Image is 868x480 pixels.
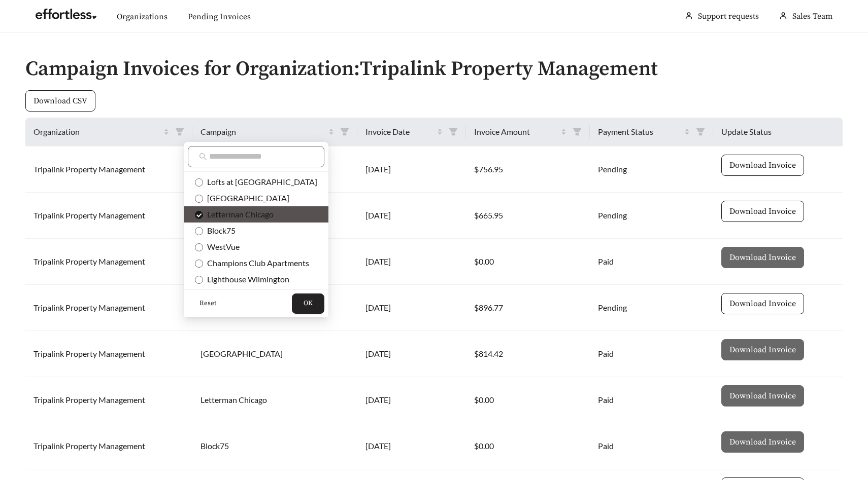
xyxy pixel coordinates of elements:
[203,177,317,187] span: Lofts at [GEOGRAPHIC_DATA]
[25,331,192,377] td: Tripalink Property Management
[721,431,804,453] button: Download Invoice
[192,423,357,469] td: Block75
[34,95,87,107] span: Download CSV
[203,242,240,251] span: WestVue
[721,385,804,407] button: Download Invoice
[175,127,184,136] span: filter
[192,331,357,377] td: [GEOGRAPHIC_DATA]
[171,124,188,140] span: filter
[25,90,95,112] button: Download CSV
[466,331,590,377] td: $814.42
[721,201,804,222] button: Download Invoice
[721,247,804,268] button: Download Invoice
[466,377,590,423] td: $0.00
[203,193,289,203] span: [GEOGRAPHIC_DATA]
[466,285,590,331] td: $896.77
[598,126,682,138] span: Payment Status
[292,293,324,314] button: OK
[573,127,582,136] span: filter
[25,423,192,469] td: Tripalink Property Management
[357,193,466,239] td: [DATE]
[25,285,192,331] td: Tripalink Property Management
[188,293,228,314] button: Reset
[199,299,216,309] span: Reset
[199,153,207,161] span: search
[729,205,796,217] span: Download Invoice
[25,239,192,285] td: Tripalink Property Management
[25,193,192,239] td: Tripalink Property Management
[201,126,326,138] span: Campaign
[698,11,759,21] a: Support requests
[203,274,289,284] span: Lighthouse Wilmington
[713,118,843,146] th: Update Status
[357,285,466,331] td: [DATE]
[466,146,590,193] td: $756.95
[25,377,192,423] td: Tripalink Property Management
[25,58,843,80] h2: Campaign Invoices for Organization: Tripalink Property Management
[445,124,462,140] span: filter
[336,124,353,140] span: filter
[792,11,832,21] span: Sales Team
[357,377,466,423] td: [DATE]
[696,127,705,136] span: filter
[569,124,586,140] span: filter
[357,423,466,469] td: [DATE]
[340,127,349,136] span: filter
[117,12,168,22] a: Organizations
[203,258,309,268] span: Champions Club Apartments
[203,209,274,219] span: Letterman Chicago
[474,126,559,138] span: Invoice Amount
[25,146,192,193] td: Tripalink Property Management
[721,155,804,176] button: Download Invoice
[357,146,466,193] td: [DATE]
[466,193,590,239] td: $665.95
[466,239,590,285] td: $0.00
[357,239,466,285] td: [DATE]
[692,124,709,140] span: filter
[466,423,590,469] td: $0.00
[203,226,236,235] span: Block75
[365,126,435,138] span: Invoice Date
[590,193,713,239] td: Pending
[729,298,796,310] span: Download Invoice
[590,377,713,423] td: Paid
[449,127,458,136] span: filter
[729,159,796,171] span: Download Invoice
[304,299,313,309] span: OK
[721,339,804,360] button: Download Invoice
[590,285,713,331] td: Pending
[721,293,804,314] button: Download Invoice
[357,331,466,377] td: [DATE]
[590,331,713,377] td: Paid
[192,377,357,423] td: Letterman Chicago
[590,239,713,285] td: Paid
[34,126,161,138] span: Organization
[590,423,713,469] td: Paid
[590,146,713,193] td: Pending
[188,12,251,22] a: Pending Invoices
